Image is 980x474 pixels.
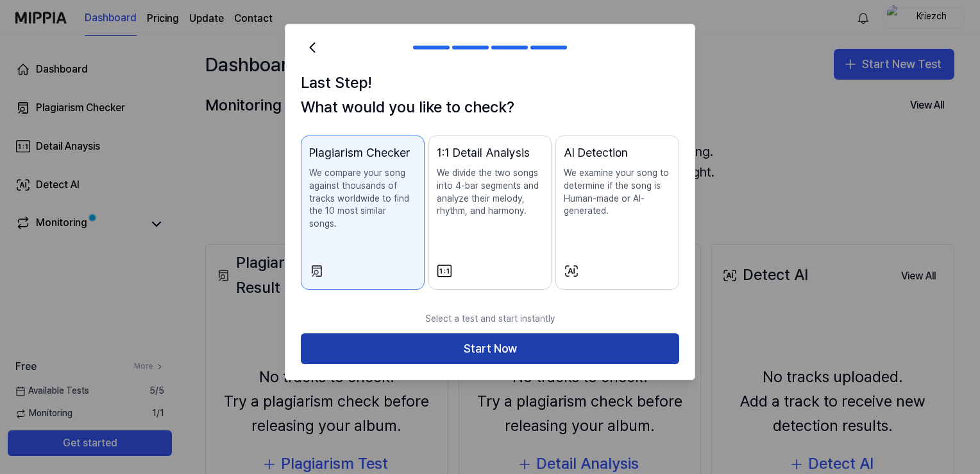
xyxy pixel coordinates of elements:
[555,136,679,290] button: AI DetectionWe examine your song to determine if the song is Human-made or AI-generated.
[309,144,416,162] div: Plagiarism Checker
[437,167,544,217] p: We divide the two songs into 4-bar segments and analyze their melody, rhythm, and harmony.
[301,136,425,290] button: Plagiarism CheckerWe compare your song against thousands of tracks worldwide to find the 10 most ...
[301,305,679,333] p: Select a test and start instantly
[301,333,679,364] button: Start Now
[564,167,671,217] p: We examine your song to determine if the song is Human-made or AI-generated.
[437,144,544,162] div: 1:1 Detail Analysis
[301,71,679,120] h1: Last Step! What would you like to check?
[309,167,416,230] p: We compare your song against thousands of tracks worldwide to find the 10 most similar songs.
[564,144,671,162] div: AI Detection
[428,136,552,290] button: 1:1 Detail AnalysisWe divide the two songs into 4-bar segments and analyze their melody, rhythm, ...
